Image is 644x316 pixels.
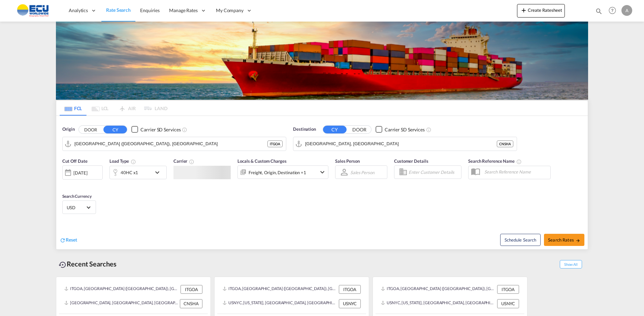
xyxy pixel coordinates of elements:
input: Enter Customer Details [409,167,459,177]
md-pagination-wrapper: Use the left and right arrow keys to navigate between tabs [60,101,167,116]
div: ITGOA, Genova (Genoa), Italy, Southern Europe, Europe [223,285,337,294]
md-icon: icon-chevron-down [318,168,326,176]
div: [DATE] [62,165,103,180]
span: Reset [66,237,77,243]
md-tab-item: FCL [60,101,87,116]
span: Show All [560,260,582,268]
div: USNYC, New York, NY, United States, North America, Americas [223,299,337,308]
div: A [621,5,632,16]
input: Search by Port [74,139,267,149]
div: CNSHA, Shanghai, China, Greater China & Far East Asia, Asia Pacific [64,299,178,308]
md-select: Sales Person [350,167,375,177]
img: 6cccb1402a9411edb762cf9624ab9cda.png [10,3,56,18]
button: CY [103,126,127,133]
div: ITGOA [181,285,202,294]
md-icon: icon-arrow-right [576,238,580,243]
span: Cut Off Date [62,158,88,164]
md-icon: icon-chevron-down [153,168,165,177]
div: Recent Searches [56,256,119,272]
span: Load Type [109,158,136,164]
span: Search Currency [62,194,92,199]
div: Carrier SD Services [385,126,425,133]
div: 40HC x1icon-chevron-down [109,166,167,179]
span: Analytics [69,7,88,14]
span: Customer Details [394,158,428,164]
md-icon: icon-magnify [595,7,603,15]
div: CNSHA [497,140,513,147]
div: USNYC [339,299,361,308]
div: Freight Origin Destination Factory Stuffingicon-chevron-down [237,165,328,179]
button: DOOR [348,126,371,133]
md-icon: The selected Trucker/Carrierwill be displayed in the rate results If the rates are from another f... [189,159,194,164]
div: icon-magnify [595,7,603,18]
span: Locals & Custom Charges [237,158,287,164]
md-icon: icon-information-outline [131,159,136,164]
md-input-container: Shanghai, CNSHA [293,137,517,151]
span: Carrier [173,158,194,164]
div: ITGOA, Genova (Genoa), Italy, Southern Europe, Europe [381,285,495,294]
div: Freight Origin Destination Factory Stuffing [249,168,306,177]
span: Search Rates [548,237,580,243]
img: LCL+%26+FCL+BACKGROUND.png [56,22,588,100]
div: CNSHA [180,299,202,308]
button: CY [323,126,347,133]
md-icon: icon-refresh [60,237,66,243]
button: DOOR [79,126,102,133]
span: Help [607,5,618,16]
span: My Company [216,7,244,14]
button: icon-plus 400-fgCreate Ratesheet [517,4,565,18]
span: Destination [293,126,316,133]
button: Note: By default Schedule search will only considerorigin ports, destination ports and cut off da... [500,234,541,246]
button: Search Ratesicon-arrow-right [544,234,584,246]
span: Origin [62,126,74,133]
md-select: Select Currency: $ USDUnited States Dollar [66,202,92,212]
input: Search Reference Name [481,167,550,177]
div: USNYC, New York, NY, United States, North America, Americas [381,299,495,308]
span: Search Reference Name [468,158,522,164]
input: Search by Port [305,139,497,149]
div: 40HC x1 [121,168,138,177]
md-icon: icon-plus 400-fg [520,6,528,14]
span: Enquiries [140,7,160,13]
div: Carrier SD Services [140,126,181,133]
div: Origin DOOR CY Checkbox No InkUnchecked: Search for CY (Container Yard) services for all selected... [56,116,588,249]
span: Sales Person [335,158,360,164]
div: USNYC [497,299,519,308]
md-datepicker: Select [62,179,67,188]
span: USD [67,204,86,211]
md-icon: Unchecked: Search for CY (Container Yard) services for all selected carriers.Checked : Search for... [426,127,431,132]
div: [DATE] [73,170,87,176]
md-checkbox: Checkbox No Ink [376,126,425,133]
md-icon: Unchecked: Search for CY (Container Yard) services for all selected carriers.Checked : Search for... [182,127,187,132]
md-input-container: Genova (Genoa), ITGOA [63,137,286,151]
span: Rate Search [106,7,131,13]
div: ITGOA, Genova (Genoa), Italy, Southern Europe, Europe [64,285,179,294]
md-icon: icon-backup-restore [59,261,67,269]
div: ITGOA [339,285,361,294]
md-checkbox: Checkbox No Ink [131,126,181,133]
md-icon: Your search will be saved by the below given name [516,159,522,164]
div: ITGOA [267,140,283,147]
div: icon-refreshReset [60,236,77,244]
div: ITGOA [497,285,519,294]
div: Help [607,5,621,17]
span: Manage Rates [169,7,198,14]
